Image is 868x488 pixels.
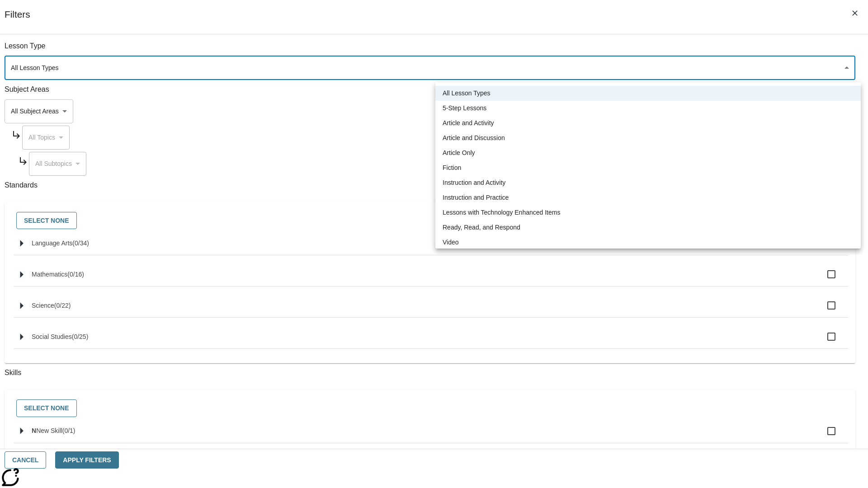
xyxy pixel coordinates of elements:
ul: Select a lesson type [435,82,861,253]
li: All Lesson Types [435,86,861,101]
li: Fiction [435,160,861,175]
li: Lessons with Technology Enhanced Items [435,205,861,220]
li: Article and Activity [435,116,861,131]
li: Instruction and Activity [435,175,861,190]
li: 5-Step Lessons [435,101,861,116]
li: Article and Discussion [435,131,861,145]
li: Article Only [435,145,861,160]
li: Video [435,235,861,250]
li: Ready, Read, and Respond [435,220,861,235]
li: Instruction and Practice [435,190,861,205]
